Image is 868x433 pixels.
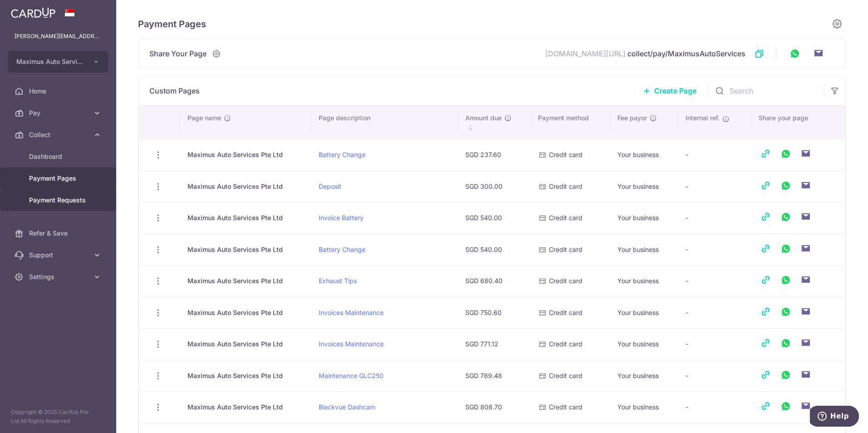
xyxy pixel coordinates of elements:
span: Page name [187,113,221,123]
a: Invoices Maintenance [319,309,384,316]
th: Amount due : activate to sort column descending [458,106,531,139]
span: Dashboard [29,152,89,161]
span: Create Page [654,85,696,96]
span: Your business [617,214,659,221]
th: Share your page [751,106,845,139]
td: SGD 237.60 [458,139,531,171]
td: Maximus Auto Services Pte Ltd [180,391,311,423]
td: Maximus Auto Services Pte Ltd [180,328,311,360]
img: CardUp [11,7,55,18]
th: Page name [180,106,311,139]
td: SGD 540.00 [458,202,531,234]
td: Maximus Auto Services Pte Ltd [180,202,311,234]
span: Settings [29,272,89,281]
td: SGD 540.00 [458,234,531,266]
span: Credit card [549,309,582,316]
span: Your business [617,246,659,253]
a: Battery Change [319,246,365,253]
span: Your business [617,372,659,379]
span: collect/pay/MaximusAutoServices [627,49,745,58]
span: Maximus Auto Services Pte Ltd [16,57,84,66]
td: - [678,202,751,234]
td: - [678,391,751,423]
span: Your business [617,151,659,158]
span: Your business [617,277,659,285]
span: Help [20,6,39,15]
td: - [678,297,751,329]
td: - [678,139,751,171]
td: - [678,360,751,392]
button: Maximus Auto Services Pte Ltd [8,51,108,73]
span: Share Your Page [149,48,207,59]
th: Internal ref. [678,106,751,139]
span: Credit card [549,151,582,158]
iframe: Opens a widget where you can find more information [810,406,859,428]
a: Battery Change [319,151,365,158]
td: Maximus Auto Services Pte Ltd [180,265,311,297]
span: Credit card [549,340,582,348]
td: SGD 300.00 [458,171,531,202]
td: SGD 808.70 [458,391,531,423]
td: SGD 750.60 [458,297,531,329]
td: SGD 680.40 [458,265,531,297]
p: Custom Pages [149,85,200,96]
td: - [678,234,751,266]
span: Support [29,251,89,260]
span: Credit card [549,277,582,285]
td: Maximus Auto Services Pte Ltd [180,297,311,329]
span: [DOMAIN_NAME][URL] [545,49,626,58]
a: Deposit [319,182,341,190]
span: Credit card [549,403,582,411]
span: Credit card [549,214,582,221]
td: Maximus Auto Services Pte Ltd [180,234,311,266]
span: Fee payor [617,113,647,123]
td: - [678,171,751,202]
span: Credit card [549,372,582,379]
td: Maximus Auto Services Pte Ltd [180,360,311,392]
span: Pay [29,108,89,118]
span: Payment Requests [29,196,89,205]
th: Payment method [531,106,610,139]
span: Your business [617,403,659,411]
a: Maintenance GLC250 [319,372,384,379]
a: Create Page [632,79,708,102]
span: Your business [617,182,659,190]
h5: Payment Pages [138,17,206,31]
span: Credit card [549,246,582,253]
span: Refer & Save [29,229,89,238]
a: Invoice Battery [319,214,364,221]
td: - [678,265,751,297]
span: Your business [617,340,659,348]
input: Search [708,76,824,105]
td: Maximus Auto Services Pte Ltd [180,139,311,171]
td: SGD 789.48 [458,360,531,392]
p: [PERSON_NAME][EMAIL_ADDRESS][DOMAIN_NAME] [15,32,102,41]
th: Fee payor [610,106,678,139]
a: Exhaust Tips [319,277,357,285]
span: Your business [617,309,659,316]
td: SGD 771.12 [458,328,531,360]
span: Collect [29,130,89,139]
a: Blackvue Dashcam [319,403,375,411]
td: - [678,328,751,360]
span: Payment Pages [29,174,89,183]
span: Credit card [549,182,582,190]
span: Amount due [465,113,502,123]
span: Home [29,87,89,96]
td: Maximus Auto Services Pte Ltd [180,171,311,202]
th: Page description [311,106,458,139]
a: Invoices Maintenance [319,340,384,348]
